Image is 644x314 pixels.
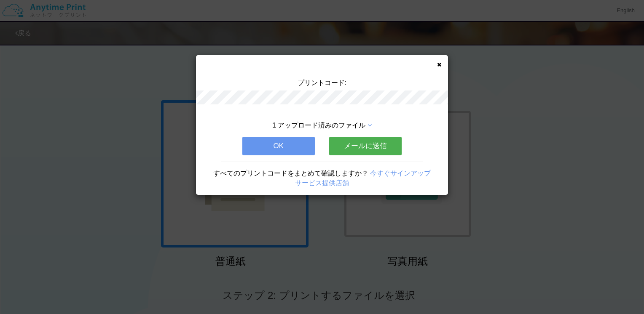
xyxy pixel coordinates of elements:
span: すべてのプリントコードをまとめて確認しますか？ [213,170,368,177]
a: サービス提供店舗 [295,179,349,186]
span: 1 アップロード済みのファイル [272,122,365,129]
span: プリントコード: [298,79,346,86]
button: メールに送信 [329,137,402,155]
a: 今すぐサインアップ [370,170,431,177]
button: OK [242,137,315,155]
